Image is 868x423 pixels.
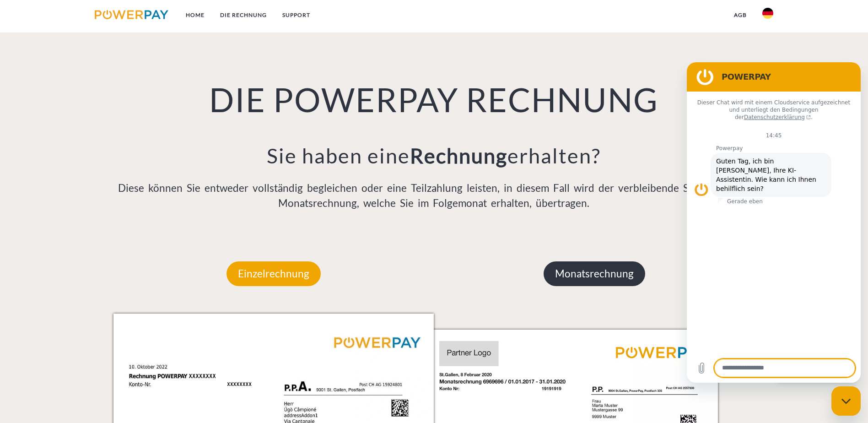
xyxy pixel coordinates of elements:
[113,180,755,211] p: Diese können Sie entweder vollständig begleichen oder eine Teilzahlung leisten, in diesem Fall wi...
[687,62,861,383] iframe: Messaging-Fenster
[95,10,168,19] img: logo-powerpay.svg
[113,79,755,120] h1: DIE POWERPAY RECHNUNG
[113,143,755,168] h3: Sie haben eine erhalten?
[226,261,321,286] p: Einzelrechnung
[544,261,645,286] p: Monatsrechnung
[726,7,755,23] a: agb
[762,8,773,19] img: de
[410,143,507,168] b: Rechnung
[212,7,275,23] a: DIE RECHNUNG
[275,7,318,23] a: SUPPORT
[178,7,212,23] a: Home
[831,386,861,416] iframe: Schaltfläche zum Öffnen des Messaging-Fensters; Konversation läuft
